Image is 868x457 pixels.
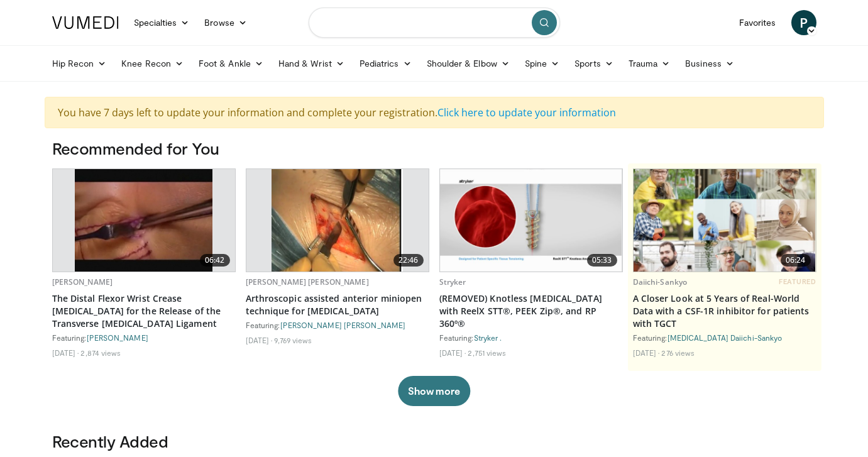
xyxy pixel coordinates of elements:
div: Featuring: [246,320,429,330]
img: VuMedi Logo [52,16,119,29]
a: 22:46 [246,169,429,272]
li: 2,751 views [468,348,506,358]
a: Stryker . [474,333,502,342]
a: [PERSON_NAME] [PERSON_NAME] [280,321,406,329]
div: Featuring: [52,333,236,343]
a: (REMOVED) Knotless [MEDICAL_DATA] with ReelX STT®, PEEK Zip®, and RP 360º® [439,292,623,330]
h3: Recently Added [52,431,816,451]
div: Featuring: [439,333,623,343]
a: Foot & Ankle [191,51,271,76]
h3: Recommended for You [52,138,816,158]
a: Daiichi-Sankyo [633,277,688,287]
a: Hand & Wrist [271,51,352,76]
span: 06:42 [200,254,230,267]
a: Spine [517,51,567,76]
a: A Closer Look at 5 Years of Real-World Data with a CSF-1R inhibitor for patients with TGCT [633,292,816,330]
a: The Distal Flexor Wrist Crease [MEDICAL_DATA] for the Release of the Transverse [MEDICAL_DATA] Li... [52,292,236,330]
li: [DATE] [633,348,660,358]
a: Specialties [126,10,197,35]
a: [PERSON_NAME] [87,333,148,342]
a: [MEDICAL_DATA] Daiichi-Sankyo [667,333,783,342]
a: 06:24 [634,169,816,272]
a: Business [678,51,742,76]
a: P [791,10,816,35]
span: 22:46 [393,254,424,267]
input: Search topics, interventions [309,8,560,38]
img: fernan_1.png.620x360_q85_upscale.jpg [272,169,402,272]
a: Pediatrics [352,51,419,76]
a: Shoulder & Elbow [419,51,517,76]
img: 93c22cae-14d1-47f0-9e4a-a244e824b022.png.620x360_q85_upscale.jpg [634,169,816,272]
a: Favorites [732,10,784,35]
a: Sports [567,51,621,76]
li: 9,769 views [274,335,312,345]
a: Stryker [439,277,466,287]
button: Show more [398,376,470,406]
a: Browse [197,10,255,35]
li: [DATE] [246,335,273,345]
span: FEATURED [779,277,816,286]
a: Click here to update your information [437,106,616,119]
a: [PERSON_NAME] [52,277,113,287]
a: Arthroscopic assisted anterior miniopen technique for [MEDICAL_DATA] [246,292,429,317]
a: 05:33 [440,169,622,272]
span: 05:33 [587,254,617,267]
li: 276 views [661,348,695,358]
a: Trauma [621,51,678,76]
a: Hip Recon [45,51,114,76]
li: 2,874 views [80,348,121,358]
li: [DATE] [52,348,79,358]
li: [DATE] [439,348,466,358]
span: 06:24 [781,254,811,267]
div: You have 7 days left to update your information and complete your registration. [45,97,824,128]
a: Knee Recon [114,51,191,76]
a: 06:42 [53,169,235,272]
div: Featuring: [633,333,816,343]
a: [PERSON_NAME] [PERSON_NAME] [246,277,369,287]
img: 320867_0000_1.png.620x360_q85_upscale.jpg [440,169,622,272]
img: Picture_5_3_3.png.620x360_q85_upscale.jpg [75,169,212,272]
